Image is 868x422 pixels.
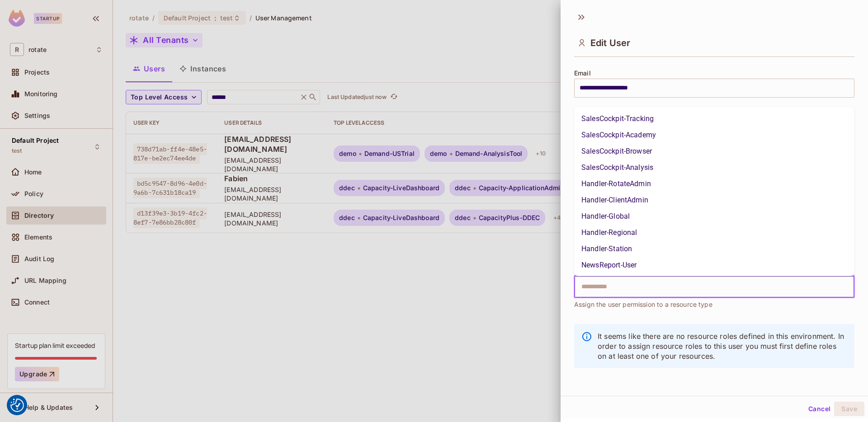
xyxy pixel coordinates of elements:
li: SalesCockpit-Tracking [574,111,854,127]
span: Email [574,70,591,77]
li: SalesCockpit-Analysis [574,159,854,176]
li: NewsReport-User [574,257,854,273]
li: Upload [574,273,854,290]
span: Edit User [590,38,630,48]
button: Cancel [805,402,834,416]
span: Assign the user permission to a resource type [574,300,712,309]
li: SalesCockpit-Academy [574,127,854,143]
img: Revisit consent button [10,399,24,412]
li: Handler-RotateAdmin [574,176,854,192]
li: Handler-Regional [574,225,854,241]
li: Handler-Station [574,241,854,257]
p: It seems like there are no resource roles defined in this environment. In order to assign resourc... [598,331,847,361]
li: Handler-Global [574,208,854,225]
button: Consent Preferences [10,399,24,412]
button: Save [834,402,864,416]
button: Close [849,286,851,287]
li: SalesCockpit-Browser [574,143,854,159]
li: Handler-ClientAdmin [574,192,854,208]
